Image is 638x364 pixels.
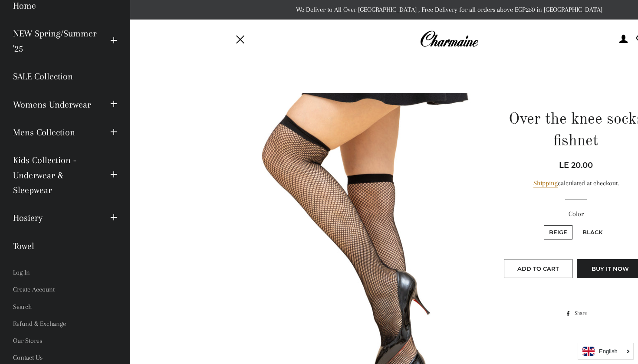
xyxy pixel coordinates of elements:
a: Create Account [7,281,124,298]
a: Refund & Exchange [7,315,124,332]
span: Add to Cart [517,265,559,272]
a: Log In [7,264,124,281]
i: English [599,348,618,354]
a: English [582,347,629,356]
a: NEW Spring/Summer '25 [7,20,104,62]
a: Mens Collection [7,118,104,146]
a: Kids Collection - Underwear & Sleepwear [7,146,104,204]
button: Add to Cart [504,259,572,278]
img: Charmaine Egypt [420,30,478,49]
label: Black [577,225,608,239]
a: Womens Underwear [7,91,104,118]
span: LE 20.00 [559,161,593,170]
a: Shipping [533,179,558,187]
a: Hosiery [7,204,104,232]
span: Share [575,308,591,318]
label: Beige [544,225,572,239]
a: SALE Collection [7,62,124,90]
a: Our Stores [7,332,124,349]
a: Towel [7,232,124,260]
a: Search [7,298,124,315]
